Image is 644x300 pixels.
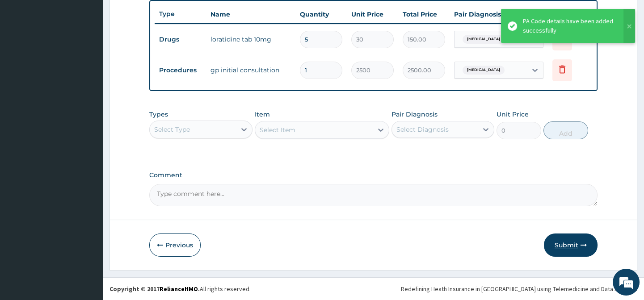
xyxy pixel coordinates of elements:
[347,5,398,23] th: Unit Price
[4,203,170,234] textarea: Type your message and hit 'Enter'
[548,5,593,23] th: Actions
[155,6,206,22] th: Type
[17,45,36,67] img: d_794563401_company_1708531726252_794563401
[155,62,206,79] td: Procedures
[149,171,597,179] label: Comment
[46,50,150,62] div: Chat with us now
[396,125,449,134] div: Select Diagnosis
[206,30,295,48] td: loratidine tab 10mg
[391,110,438,119] label: Pair Diagnosis
[295,5,347,23] th: Quantity
[149,233,201,257] button: Previous
[109,285,200,293] strong: Copyright © 2017 .
[544,233,598,257] button: Submit
[463,35,505,44] span: [MEDICAL_DATA]
[147,4,168,26] div: Minimize live chat window
[103,277,644,300] footer: All rights reserved.
[154,125,190,134] div: Select Type
[52,92,123,182] span: We're online!
[206,61,295,79] td: gp initial consultation
[398,5,450,23] th: Total Price
[450,5,548,23] th: Pair Diagnosis
[401,284,637,293] div: Redefining Heath Insurance in [GEOGRAPHIC_DATA] using Telemedicine and Data Science!
[206,5,295,23] th: Name
[155,31,206,48] td: Drugs
[463,66,505,75] span: [MEDICAL_DATA]
[160,285,198,293] a: RelianceHMO
[523,17,615,35] div: PA Code details have been added successfully
[497,110,529,119] label: Unit Price
[149,111,168,118] label: Types
[255,110,270,119] label: Item
[543,121,588,139] button: Add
